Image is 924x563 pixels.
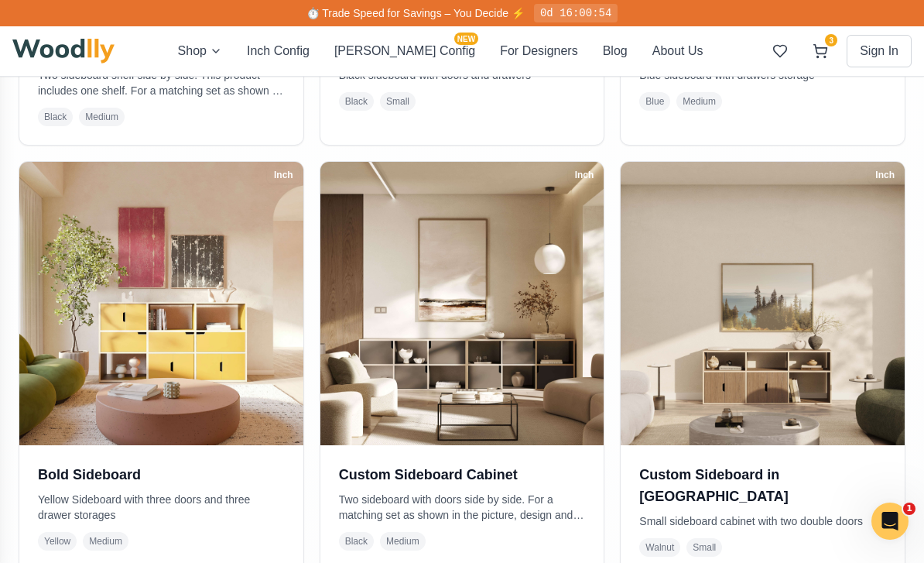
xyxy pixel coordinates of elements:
[38,67,285,98] p: Two sideboard shelf side by side. This product includes one shelf. For a matching set as shown in...
[603,42,628,60] button: Blog
[534,4,618,22] div: 0d 16:00:54
[339,532,374,551] span: Black
[339,92,374,111] span: Black
[339,492,586,523] p: Two sideboard with doors side by side. For a matching set as shown in the picture, design and pur...
[871,503,909,540] iframe: Intercom live chat
[267,166,300,184] div: Inch
[686,538,722,557] span: Small
[334,42,475,60] button: [PERSON_NAME] ConfigNEW
[652,42,703,60] button: About Us
[12,39,115,64] img: Woodlly
[83,532,128,551] span: Medium
[178,42,222,60] button: Shop
[38,532,77,551] span: Yellow
[38,108,73,126] span: Black
[454,33,478,45] span: NEW
[380,92,416,111] span: Small
[639,538,680,557] span: Walnut
[19,162,303,446] img: Bold Sideboard
[306,7,525,19] span: ⏱️ Trade Speed for Savings – You Decide ⚡
[380,532,426,551] span: Medium
[500,42,577,60] button: For Designers
[339,464,586,486] h3: Custom Sideboard Cabinet
[639,464,886,507] h3: Custom Sideboard in [GEOGRAPHIC_DATA]
[868,166,902,184] div: Inch
[639,513,886,529] p: Small sideboard cabinet with two double doors
[568,166,601,184] div: Inch
[79,108,125,126] span: Medium
[639,92,670,111] span: Blue
[38,492,285,523] p: Yellow Sideboard with three doors and three drawer storages
[320,162,604,446] img: Custom Sideboard Cabinet
[806,37,834,65] button: 3
[38,464,285,486] h3: Bold Sideboard
[621,162,905,446] img: Custom Sideboard in Walnut
[903,503,915,515] span: 1
[847,35,912,67] button: Sign In
[676,92,722,111] span: Medium
[247,42,310,60] button: Inch Config
[825,34,837,46] span: 3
